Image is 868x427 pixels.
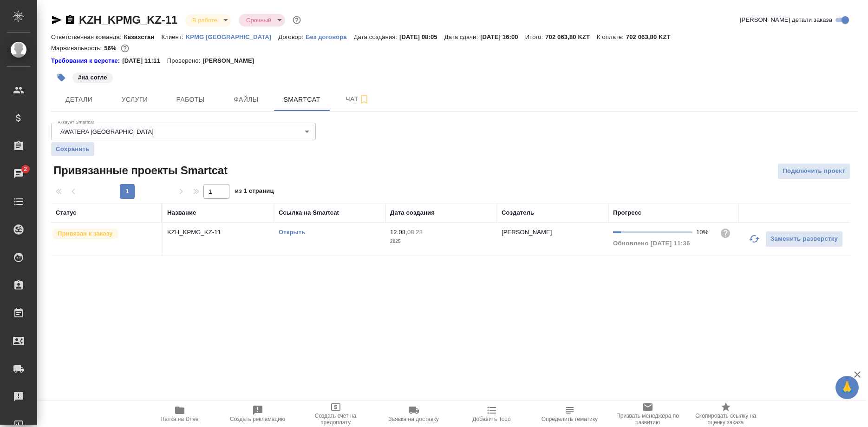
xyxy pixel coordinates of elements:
p: 12.08, [390,229,407,236]
div: Название [167,208,196,217]
span: 🙏 [839,378,855,397]
a: KZH_KPMG_KZ-11 [79,13,177,26]
div: В работе [239,14,285,26]
p: Дата создания: [354,33,399,40]
button: 🙏 [835,376,859,399]
p: Дата сдачи: [444,33,480,40]
a: Без договора [306,33,354,40]
p: Проверено: [167,56,203,66]
span: Обновлено [DATE] 11:36 [613,240,690,247]
p: Привязан к заказу [58,229,113,238]
p: 702 063,80 KZT [545,33,597,40]
p: Итого: [525,33,545,40]
button: Скопировать ссылку [65,14,76,26]
span: Чат [335,93,380,105]
button: В работе [189,16,220,24]
p: [PERSON_NAME] [202,56,261,66]
span: Сохранить [56,145,90,154]
button: Добавить тэг [51,67,72,88]
div: Нажми, чтобы открыть папку с инструкцией [51,56,122,66]
span: Услуги [112,94,157,105]
span: [PERSON_NAME] детали заказа [740,15,832,25]
a: Требования к верстке: [51,56,122,66]
div: Дата создания [390,208,435,217]
span: из 1 страниц [235,185,274,199]
a: KPMG [GEOGRAPHIC_DATA] [186,33,279,40]
p: Маржинальность: [51,45,104,52]
button: Доп статусы указывают на важность/срочность заказа [291,14,303,26]
p: Клиент: [161,33,185,40]
p: [PERSON_NAME] [502,229,552,236]
button: Заменить разверстку [765,231,843,247]
button: Сохранить [51,142,94,156]
p: #на согле [78,73,107,82]
p: 56% [104,45,118,52]
span: Привязанные проекты Smartcat [51,163,228,178]
span: Подключить проект [783,166,845,177]
span: на согле [72,73,114,81]
p: [DATE] 16:00 [480,33,525,40]
button: Срочный [243,16,274,24]
svg: Подписаться [359,94,370,105]
a: Открыть [279,229,305,236]
p: [DATE] 08:05 [399,33,444,40]
div: Прогресс [613,208,641,217]
p: К оплате: [597,33,626,40]
button: AWATERA [GEOGRAPHIC_DATA] [58,128,157,136]
button: Подключить проект [777,163,850,179]
button: 42277.40 RUB; [119,42,131,54]
p: KZH_KPMG_KZ-11 [167,228,269,237]
button: Скопировать ссылку для ЯМессенджера [51,14,62,26]
div: AWATERA [GEOGRAPHIC_DATA] [51,123,316,140]
p: 2025 [390,237,492,246]
div: Ссылка на Smartcat [279,208,339,217]
span: Smartcat [280,94,324,105]
p: Казахстан [124,33,162,40]
span: Детали [57,94,101,105]
p: Ответственная команда: [51,33,124,40]
p: 702 063,80 KZT [626,33,678,40]
a: 2 [2,162,35,185]
span: Файлы [224,94,268,105]
span: Заменить разверстку [770,234,838,244]
div: В работе [185,14,231,26]
div: 10% [696,228,712,237]
span: 2 [18,164,33,174]
p: KPMG [GEOGRAPHIC_DATA] [186,33,279,40]
div: Создатель [502,208,534,217]
p: Без договора [306,33,354,40]
span: Работы [168,94,213,105]
p: [DATE] 11:11 [122,56,167,66]
p: 08:28 [407,229,423,236]
button: Обновить прогресс [743,228,765,250]
div: Статус [56,208,77,217]
p: Договор: [278,33,306,40]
